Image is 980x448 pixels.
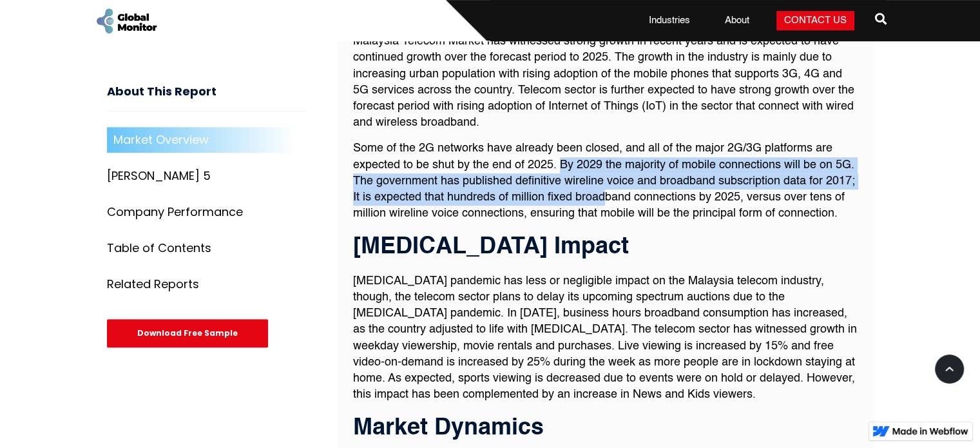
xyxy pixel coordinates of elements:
[107,206,243,219] div: Company Performance
[107,199,306,225] a: Company Performance
[717,14,757,27] a: About
[353,34,858,131] p: Malaysia Telecom Market has witnessed strong growth in recent years and is expected to have conti...
[353,141,858,222] p: Some of the 2G networks have already been closed, and all of the major 2G/3G platforms are expect...
[107,271,306,297] a: Related Reports
[641,14,698,27] a: Industries
[107,170,211,182] div: [PERSON_NAME] 5
[353,416,858,442] h3: Market Dynamics
[875,10,887,28] span: 
[107,127,306,153] a: Market Overview
[107,85,306,112] h3: About This Report
[776,11,854,30] a: Contact Us
[353,273,858,404] p: [MEDICAL_DATA] pandemic has less or negligible impact on the Malaysia telecom industry, though, t...
[107,235,306,261] a: Table of Contents
[94,6,159,35] a: home
[875,8,887,34] a: 
[107,319,268,347] div: Download Free Sample
[107,163,306,189] a: [PERSON_NAME] 5
[107,242,211,255] div: Table of Contents
[892,427,968,435] img: Made in Webflow
[107,278,199,291] div: Related Reports
[113,133,209,146] div: Market Overview
[353,235,858,260] h3: [MEDICAL_DATA] Impact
